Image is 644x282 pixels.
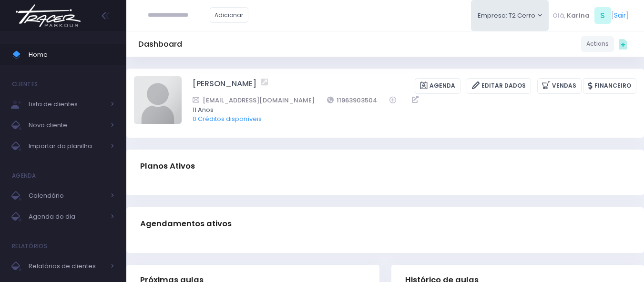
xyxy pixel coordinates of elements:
span: Importar da planilha [29,140,105,152]
a: Agenda [415,78,460,94]
span: Agenda do dia [29,211,105,223]
img: Luisa Monteiro Ramenzoni avatar [134,76,182,124]
span: S [594,7,611,24]
span: Novo cliente [29,119,105,131]
h4: Agenda [12,166,36,185]
h3: Agendamentos ativos [140,210,232,237]
a: Editar Dados [467,78,531,94]
h3: Planos Ativos [140,152,195,180]
h4: Clientes [12,75,38,94]
a: [EMAIL_ADDRESS][DOMAIN_NAME] [193,95,315,105]
span: Olá, [552,11,565,20]
a: Sair [614,10,626,20]
a: Vendas [537,78,582,94]
a: Actions [581,36,614,52]
span: Karina [567,11,590,20]
span: 11 Anos [193,105,624,115]
a: Financeiro [583,78,636,94]
a: 0 Créditos disponíveis [193,114,262,123]
a: [PERSON_NAME] [193,78,256,94]
div: [ ] [549,5,632,26]
a: 11963903504 [327,95,378,105]
h4: Relatórios [12,237,47,256]
h5: Dashboard [138,40,182,49]
span: Calendário [29,190,105,202]
span: Lista de clientes [29,98,105,111]
span: Relatórios de clientes [29,260,105,272]
span: Home [29,49,114,61]
a: Adicionar [210,7,249,23]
